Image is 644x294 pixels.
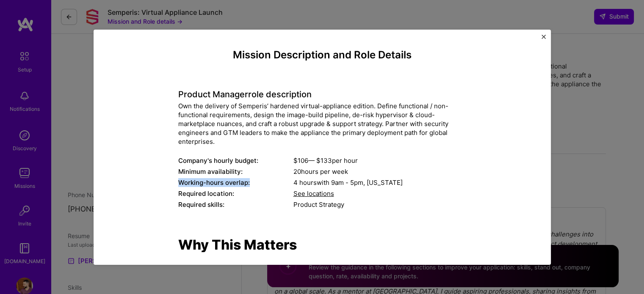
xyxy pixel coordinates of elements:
h4: Product Manager role description [178,89,466,99]
div: Company's hourly budget: [178,156,293,165]
div: 4 hours with [US_STATE] [293,178,466,187]
div: Required skills: [178,200,293,209]
span: 9am - 5pm , [329,179,367,187]
h4: Mission Description and Role Details [178,49,466,61]
div: Product Strategy [293,200,466,209]
div: Minimum availability: [178,167,293,176]
div: Required location: [178,189,293,198]
div: Working-hours overlap: [178,178,293,187]
div: $ 106 — $ 133 per hour [293,156,466,165]
button: Close [542,35,546,44]
div: Own the delivery of Semperis’ hardened virtual-appliance edition. Define functional / non-functio... [178,102,466,146]
h1: Why This Matters [178,237,466,253]
span: See locations [293,190,334,198]
div: 20 hours per week [293,167,466,176]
